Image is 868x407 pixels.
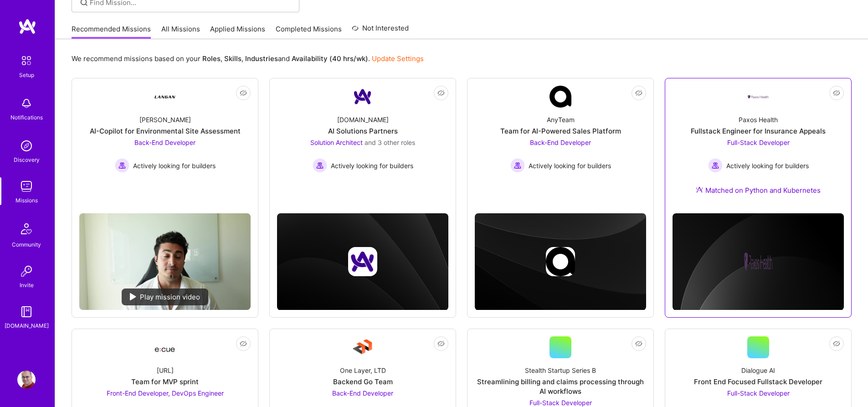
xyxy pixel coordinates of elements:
[365,139,415,146] span: and 3 other roles
[340,366,386,375] div: One Layer, LTD
[17,94,36,113] img: bell
[17,137,36,155] img: discovery
[500,126,621,136] div: Team for AI-Powered Sales Platform
[15,196,38,205] div: Missions
[833,89,840,97] i: icon EyeClosed
[17,303,36,321] img: guide book
[245,54,278,63] b: Industries
[328,126,398,136] div: AI Solutions Partners
[18,18,36,35] img: logo
[115,158,129,173] img: Actively looking for builders
[673,213,844,310] img: cover
[12,240,41,249] div: Community
[747,94,769,99] img: Company Logo
[134,139,195,146] span: Back-End Developer
[5,321,49,330] div: [DOMAIN_NAME]
[337,115,389,124] div: [DOMAIN_NAME]
[352,336,374,358] img: Company Logo
[133,161,216,170] span: Actively looking for builders
[154,86,176,108] img: Company Logo
[10,113,43,122] div: Notifications
[224,54,241,63] b: Skills
[14,155,40,165] div: Discovery
[744,247,773,276] img: Company logo
[276,24,342,39] a: Completed Missions
[72,54,424,63] p: We recommend missions based on your , , and .
[372,54,424,63] a: Update Settings
[727,389,790,397] span: Full-Stack Developer
[475,86,646,194] a: Company LogoAnyTeamTeam for AI-Powered Sales PlatformBack-End Developer Actively looking for buil...
[726,161,809,170] span: Actively looking for builders
[437,340,445,347] i: icon EyeClosed
[292,54,368,63] b: Availability (40 hrs/wk)
[17,371,36,389] img: User Avatar
[240,89,247,97] i: icon EyeClosed
[833,340,840,347] i: icon EyeClosed
[202,54,221,63] b: Roles
[352,23,409,39] a: Not Interested
[691,126,826,136] div: Fullstack Engineer for Insurance Appeals
[550,86,571,108] img: Company Logo
[17,262,36,280] img: Invite
[437,89,445,97] i: icon EyeClosed
[157,366,174,375] div: [URL]
[72,24,151,39] a: Recommended Missions
[15,218,37,240] img: Community
[635,89,642,97] i: icon EyeClosed
[510,158,525,173] img: Actively looking for builders
[107,389,224,397] span: Front-End Developer, DevOps Engineer
[547,115,575,124] div: AnyTeam
[240,340,247,347] i: icon EyeClosed
[139,115,191,124] div: [PERSON_NAME]
[122,289,208,305] div: Play mission video
[332,389,393,397] span: Back-End Developer
[161,24,200,39] a: All Missions
[79,213,251,310] img: No Mission
[17,177,36,196] img: teamwork
[277,86,448,194] a: Company Logo[DOMAIN_NAME]AI Solutions PartnersSolution Architect and 3 other rolesActively lookin...
[310,139,363,146] span: Solution Architect
[530,139,591,146] span: Back-End Developer
[727,139,790,146] span: Full-Stack Developer
[17,51,36,70] img: setup
[741,366,775,375] div: Dialogue AI
[352,86,374,108] img: Company Logo
[19,70,34,80] div: Setup
[331,161,413,170] span: Actively looking for builders
[313,158,327,173] img: Actively looking for builders
[79,86,251,206] a: Company Logo[PERSON_NAME]AI-Copilot for Environmental Site AssessmentBack-End Developer Actively ...
[694,377,822,386] div: Front End Focused Fullstack Developer
[525,366,596,375] div: Stealth Startup Series B
[333,377,393,386] div: Backend Go Team
[154,339,176,355] img: Company Logo
[131,377,199,386] div: Team for MVP sprint
[696,185,821,195] div: Matched on Python and Kubernetes
[348,247,377,276] img: Company logo
[475,377,646,396] div: Streamlining billing and claims processing through AI workflows
[635,340,642,347] i: icon EyeClosed
[210,24,265,39] a: Applied Missions
[20,280,34,290] div: Invite
[15,371,38,389] a: User Avatar
[546,247,575,276] img: Company logo
[673,86,844,206] a: Company LogoPaxos HealthFullstack Engineer for Insurance AppealsFull-Stack Developer Actively loo...
[708,158,723,173] img: Actively looking for builders
[529,399,592,407] span: Full-Stack Developer
[529,161,611,170] span: Actively looking for builders
[277,213,448,310] img: cover
[696,186,703,193] img: Ateam Purple Icon
[90,126,241,136] div: AI-Copilot for Environmental Site Assessment
[130,293,136,300] img: play
[475,213,646,310] img: cover
[739,115,778,124] div: Paxos Health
